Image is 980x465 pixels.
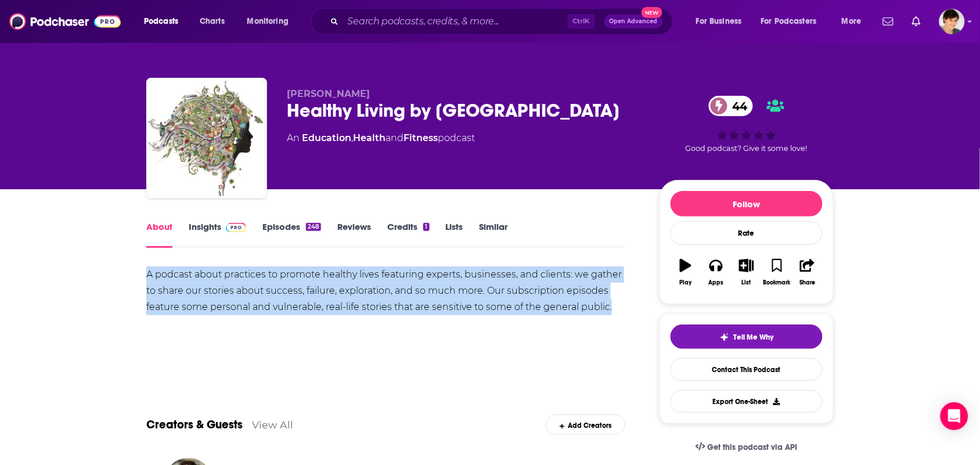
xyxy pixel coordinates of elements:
[146,417,243,432] a: Creators & Guests
[842,13,862,30] span: More
[686,144,808,153] span: Good podcast? Give it some love!
[287,131,475,145] div: An podcast
[322,8,684,35] div: Search podcasts, credits, & more...
[671,191,823,217] button: Follow
[136,12,193,31] button: open menu
[720,96,753,116] span: 44
[353,132,385,143] a: Health
[878,12,898,31] a: Show notifications dropdown
[792,251,823,293] button: Share
[423,223,429,231] div: 1
[688,12,756,31] button: open menu
[252,419,293,431] a: View All
[680,279,692,286] div: Play
[306,223,321,231] div: 248
[200,13,225,30] span: Charts
[247,13,289,30] span: Monitoring
[939,9,965,34] img: User Profile
[799,279,815,286] div: Share
[189,221,246,248] a: InsightsPodchaser Pro
[939,9,965,34] button: Show profile menu
[671,325,823,349] button: tell me why sparkleTell Me Why
[262,221,321,248] a: Episodes248
[146,221,172,248] a: About
[734,333,774,342] span: Tell Me Why
[144,13,178,30] span: Podcasts
[9,10,121,33] img: Podchaser - Follow, Share and Rate Podcasts
[446,221,463,248] a: Lists
[671,390,823,413] button: Export One-Sheet
[834,12,876,31] button: open menu
[761,13,817,30] span: For Podcasters
[387,221,429,248] a: Credits1
[568,14,595,29] span: Ctrl K
[671,221,823,245] div: Rate
[287,88,370,99] span: [PERSON_NAME]
[701,251,731,293] button: Apps
[720,333,729,342] img: tell me why sparkle
[671,358,823,381] a: Contact This Podcast
[192,12,232,31] a: Charts
[941,402,968,430] div: Open Intercom Messenger
[763,279,791,286] div: Bookmark
[302,132,351,143] a: Education
[660,88,834,160] div: 44Good podcast? Give it some love!
[696,13,742,30] span: For Business
[149,80,265,196] img: Healthy Living by Willow Creek Springs
[762,251,792,293] button: Bookmark
[709,279,724,286] div: Apps
[671,251,701,293] button: Play
[610,19,658,24] span: Open Advanced
[403,132,438,143] a: Fitness
[337,221,371,248] a: Reviews
[239,12,304,31] button: open menu
[939,9,965,34] span: Logged in as bethwouldknow
[686,433,807,462] a: Get this podcast via API
[742,279,751,286] div: List
[604,15,663,28] button: Open AdvancedNew
[226,223,246,232] img: Podchaser Pro
[642,7,662,18] span: New
[546,414,625,435] div: Add Creators
[708,442,798,452] span: Get this podcast via API
[907,12,925,31] a: Show notifications dropdown
[754,12,834,31] button: open menu
[351,132,353,143] span: ,
[480,221,508,248] a: Similar
[709,96,753,116] a: 44
[385,132,403,143] span: and
[146,266,625,315] div: A podcast about practices to promote healthy lives featuring experts, businesses, and clients: we...
[732,251,762,293] button: List
[343,12,568,31] input: Search podcasts, credits, & more...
